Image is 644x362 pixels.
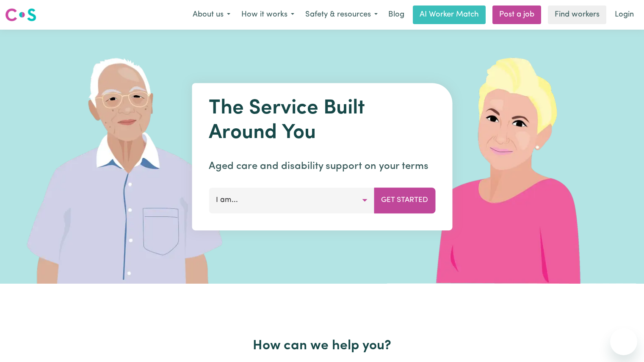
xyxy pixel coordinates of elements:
a: Blog [383,6,409,24]
p: Aged care and disability support on your terms [209,159,435,174]
a: Careseekers logo [5,5,36,25]
a: Login [610,6,639,24]
iframe: Button to launch messaging window [610,328,637,355]
button: About us [187,6,236,24]
img: Careseekers logo [5,7,36,22]
h1: The Service Built Around You [209,97,435,145]
button: How it works [236,6,300,24]
a: Find workers [548,6,606,24]
a: AI Worker Match [413,6,486,24]
button: Safety & resources [300,6,383,24]
button: Get Started [374,188,435,213]
button: I am... [209,188,374,213]
a: Post a job [492,6,541,24]
h2: How can we help you? [48,338,597,354]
